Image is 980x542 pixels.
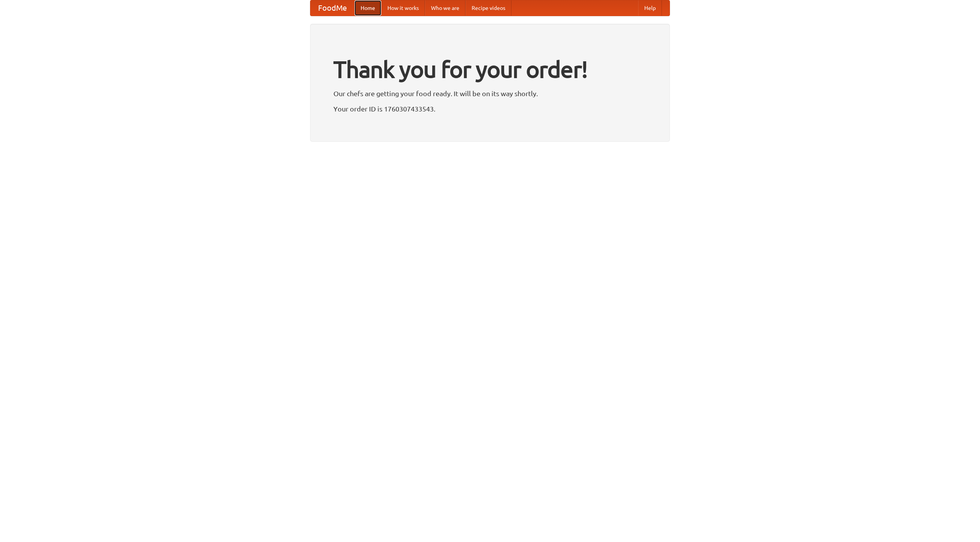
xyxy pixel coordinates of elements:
[465,0,511,16] a: Recipe videos
[333,51,647,88] h1: Thank you for your order!
[381,0,425,16] a: How it works
[354,0,381,16] a: Home
[333,103,647,115] p: Your order ID is 1760307433543.
[638,0,662,16] a: Help
[310,0,354,16] a: FoodMe
[333,88,647,99] p: Our chefs are getting your food ready. It will be on its way shortly.
[425,0,465,16] a: Who we are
